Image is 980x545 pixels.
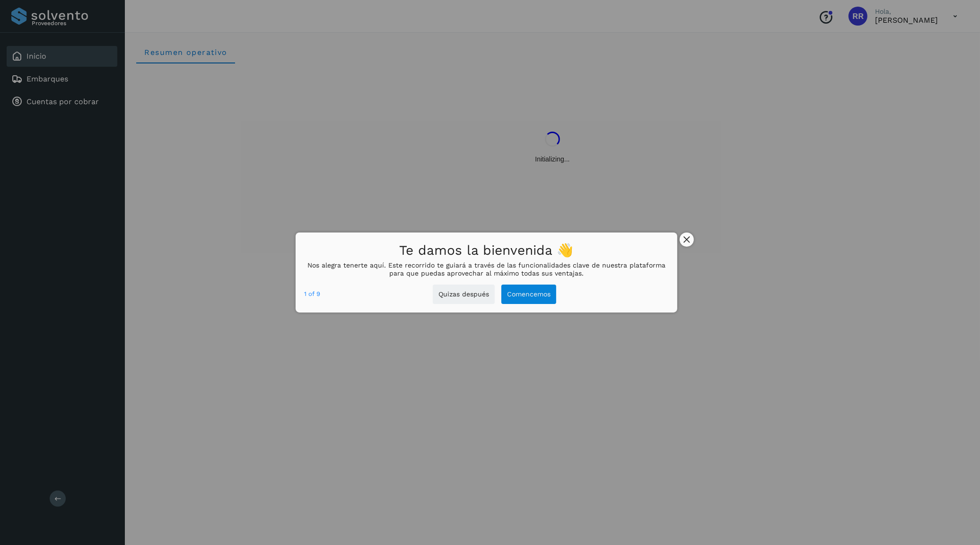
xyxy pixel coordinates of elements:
[304,240,669,261] h1: Te damos la bienvenida 👋
[304,289,320,299] div: 1 of 9
[304,289,320,299] div: step 1 of 9
[296,232,677,313] div: Te damos la bienvenida 👋Nos alegra tenerte aquí. Este recorrido te guiará a través de las funcion...
[680,232,694,247] button: close,
[304,261,669,277] p: Nos alegra tenerte aquí. Este recorrido te guiará a través de las funcionalidades clave de nuestr...
[433,285,495,304] button: Quizas después
[501,285,556,304] button: Comencemos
